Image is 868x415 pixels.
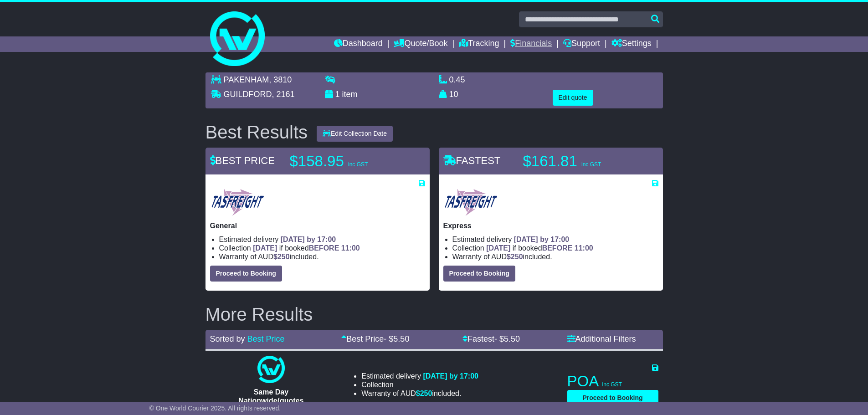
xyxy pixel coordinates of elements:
[416,389,432,397] span: $
[361,380,478,389] li: Collection
[219,244,425,252] li: Collection
[581,161,601,168] span: inc GST
[443,266,515,282] button: Proceed to Booking
[238,388,303,413] span: Same Day Nationwide(quotes take 0.5-1 hour)
[486,244,593,252] span: if booked
[309,244,339,252] span: BEFORE
[149,405,281,412] span: © One World Courier 2025. All rights reserved.
[553,90,593,106] button: Edit quote
[219,235,425,244] li: Estimated delivery
[511,253,523,261] span: 250
[575,244,593,252] span: 11:00
[504,334,520,343] span: 5.50
[205,304,663,324] h2: More Results
[341,244,360,252] span: 11:00
[210,334,245,343] span: Sorted by
[443,188,498,217] img: Tasfreight: Express
[224,75,269,84] span: PAKENHAM
[567,372,658,390] p: POA
[342,90,358,99] span: item
[449,90,458,99] span: 10
[210,155,275,166] span: BEST PRICE
[393,334,409,343] span: 5.50
[567,334,636,343] a: Additional Filters
[361,372,478,380] li: Estimated delivery
[514,236,570,243] span: [DATE] by 17:00
[219,252,425,261] li: Warranty of AUD included.
[394,36,447,52] a: Quote/Book
[563,36,600,52] a: Support
[210,266,282,282] button: Proceed to Booking
[269,75,292,84] span: , 3810
[335,90,340,99] span: 1
[523,152,637,170] p: $161.81
[486,244,510,252] span: [DATE]
[210,221,425,230] p: General
[253,244,360,252] span: if booked
[510,36,552,52] a: Financials
[334,36,383,52] a: Dashboard
[272,90,295,99] span: , 2161
[224,90,272,99] span: GUILDFORD
[443,155,501,166] span: FASTEST
[341,334,409,343] a: Best Price- $5.50
[449,75,465,84] span: 0.45
[542,244,573,252] span: BEFORE
[452,235,658,244] li: Estimated delivery
[452,252,658,261] li: Warranty of AUD included.
[611,36,652,52] a: Settings
[462,334,520,343] a: Fastest- $5.50
[361,389,478,398] li: Warranty of AUD included.
[201,122,313,142] div: Best Results
[210,188,265,217] img: Tasfreight: General
[443,221,658,230] p: Express
[602,381,622,388] span: inc GST
[494,334,520,343] span: - $
[507,253,523,261] span: $
[452,244,658,252] li: Collection
[348,161,368,168] span: inc GST
[277,253,290,261] span: 250
[257,356,285,383] img: One World Courier: Same Day Nationwide(quotes take 0.5-1 hour)
[567,390,658,406] button: Proceed to Booking
[281,236,336,243] span: [DATE] by 17:00
[459,36,499,52] a: Tracking
[420,389,432,397] span: 250
[423,372,478,380] span: [DATE] by 17:00
[290,152,404,170] p: $158.95
[384,334,409,343] span: - $
[247,334,285,343] a: Best Price
[317,126,393,142] button: Edit Collection Date
[253,244,277,252] span: [DATE]
[273,253,290,261] span: $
